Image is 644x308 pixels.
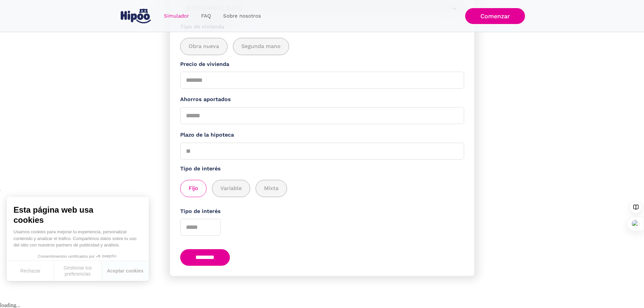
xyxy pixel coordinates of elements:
label: Precio de vivienda [180,60,464,69]
span: Obra nueva [189,42,219,51]
label: Plazo de la hipoteca [180,131,464,139]
a: Simulador [158,9,195,23]
a: Sobre nosotros [217,9,267,23]
a: FAQ [195,9,217,23]
div: add_description_here [180,180,464,197]
label: Ahorros aportados [180,95,464,104]
span: Segunda mano [241,42,281,51]
span: Fijo [189,184,198,193]
span: Variable [220,184,242,193]
span: Mixta [264,184,279,193]
div: add_description_here [180,38,464,55]
label: Tipo de interés [180,165,464,173]
label: Tipo de interés [180,207,464,216]
a: Comenzar [465,8,525,24]
a: home [119,6,152,26]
